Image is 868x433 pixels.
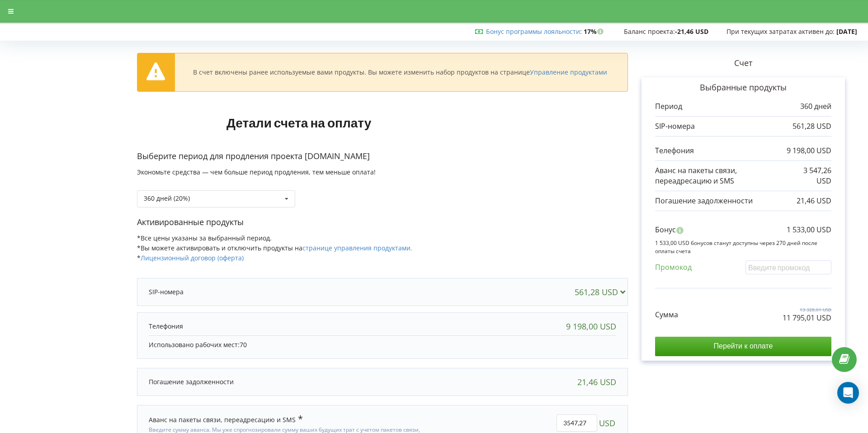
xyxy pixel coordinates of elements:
[137,101,461,144] h1: Детали счета на оплату
[787,146,831,156] p: 9 198,00 USD
[149,377,234,386] p: Погашение задолженности
[240,340,247,349] span: 70
[193,68,607,76] div: В счет включены ранее используемые вами продукты. Вы можете изменить набор продуктов на странице
[486,27,582,36] span: :
[655,165,793,186] p: Аванс на пакеты связи, переадресацию и SMS
[530,68,607,76] a: Управление продуктами
[675,27,708,36] strong: -21,46 USD
[797,196,831,206] p: 21,46 USD
[745,260,831,274] input: Введите промокод
[149,322,183,331] p: Телефония
[137,216,628,228] p: Активированные продукты
[144,195,190,202] div: 360 дней (20%)
[149,340,616,349] p: Использовано рабочих мест:
[137,168,376,176] span: Экономьте средства — чем больше период продления, тем меньше оплата!
[575,287,629,297] div: 561,28 USD
[787,225,831,235] p: 1 533,00 USD
[655,239,831,254] p: 1 533,00 USD бонусов станут доступны через 270 дней после оплаты счета
[655,196,753,206] p: Погашение задолженности
[783,313,831,323] p: 11 795,01 USD
[577,377,616,386] div: 21,46 USD
[149,287,184,297] p: SIP-номера
[837,382,859,404] div: Open Intercom Messenger
[655,82,831,94] p: Выбранные продукты
[783,306,831,313] p: 13 328,01 USD
[624,27,675,36] span: Баланс проекта:
[655,121,695,132] p: SIP-номера
[655,146,694,156] p: Телефония
[793,121,831,132] p: 561,28 USD
[655,262,692,273] p: Промокод
[726,27,835,36] span: При текущих затратах активен до:
[800,101,831,112] p: 360 дней
[655,101,682,112] p: Период
[137,244,412,252] span: *Вы можете активировать и отключить продукты на
[486,27,580,36] a: Бонус программы лояльности
[137,234,272,242] span: *Все цены указаны за выбранный период.
[793,165,831,186] p: 3 547,26 USD
[599,414,615,432] span: USD
[655,225,676,235] p: Бонус
[137,151,628,162] p: Выберите период для продления проекта [DOMAIN_NAME]
[584,27,606,36] strong: 17%
[655,337,831,356] input: Перейти к оплате
[149,414,303,424] div: Аванс на пакеты связи, переадресацию и SMS
[302,244,412,252] a: странице управления продуктами.
[628,57,859,69] p: Счет
[566,322,616,331] div: 9 198,00 USD
[836,27,857,36] strong: [DATE]
[655,310,678,320] p: Сумма
[141,254,244,262] a: Лицензионный договор (оферта)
